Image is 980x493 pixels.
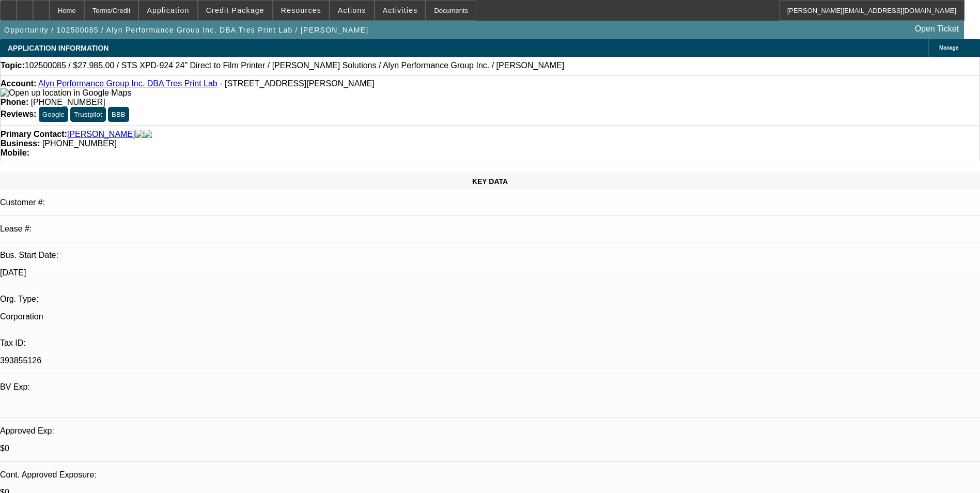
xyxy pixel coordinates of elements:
[1,88,131,97] a: View Google Maps
[38,79,217,88] a: Alyn Performance Group Inc. DBA Tres Print Lab
[1,110,36,118] strong: Reviews:
[31,98,105,106] span: [PHONE_NUMBER]
[220,79,375,88] span: - [STREET_ADDRESS][PERSON_NAME]
[70,107,105,122] button: Trustpilot
[144,130,152,139] img: linkedin-icon.png
[383,6,418,14] span: Activities
[198,1,272,20] button: Credit Package
[911,20,963,38] a: Open Ticket
[1,98,28,106] strong: Phone:
[939,45,958,51] span: Manage
[1,61,25,70] strong: Topic:
[338,6,366,14] span: Actions
[8,44,108,52] span: APPLICATION INFORMATION
[281,6,321,14] span: Resources
[375,1,426,20] button: Activities
[147,6,189,14] span: Application
[1,130,67,139] strong: Primary Contact:
[206,6,265,14] span: Credit Package
[42,139,117,148] span: [PHONE_NUMBER]
[135,130,144,139] img: facebook-icon.png
[108,107,129,122] button: BBB
[1,139,40,148] strong: Business:
[1,148,29,157] strong: Mobile:
[67,130,135,139] a: [PERSON_NAME]
[139,1,197,20] button: Application
[4,26,368,34] span: Opportunity / 102500085 / Alyn Performance Group Inc. DBA Tres Print Lab / [PERSON_NAME]
[1,79,36,88] strong: Account:
[25,61,564,70] span: 102500085 / $27,985.00 / STS XPD-924 24" Direct to Film Printer / [PERSON_NAME] Solutions / Alyn ...
[273,1,329,20] button: Resources
[472,177,508,186] span: KEY DATA
[39,107,68,122] button: Google
[330,1,374,20] button: Actions
[1,88,131,98] img: Open up location in Google Maps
